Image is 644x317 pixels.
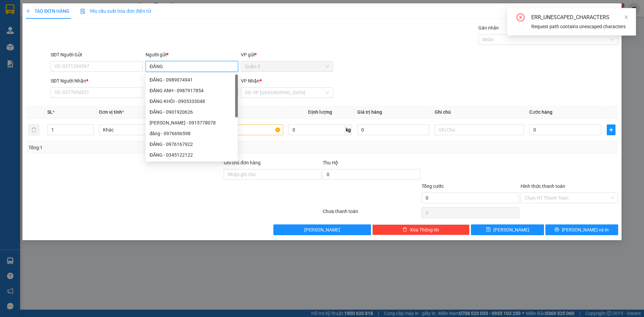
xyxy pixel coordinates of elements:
div: ĐĂNG - 0901920626 [150,108,234,116]
button: plus [607,124,615,135]
div: đăng - 0976696598 [146,128,238,139]
div: ĐĂNG - 0976167922 [150,141,234,148]
input: 0 [357,124,429,135]
div: SĐT Người Gửi [51,51,143,58]
button: deleteXóa Thông tin [372,224,470,235]
span: plus [607,127,615,133]
div: LOAN [44,22,112,30]
div: ĐĂNG ANH - 0987917854 [146,85,238,96]
span: close-circle [517,13,525,23]
span: VP Nhận [241,78,260,84]
span: Chưa thu [43,43,67,50]
span: Đơn vị tính [99,109,124,115]
span: [PERSON_NAME] [493,226,529,233]
button: printer[PERSON_NAME] và In [545,224,618,235]
div: ĐĂNG TRINH - 0915778078 [146,117,238,128]
div: ĐĂNG - 0976167922 [146,139,238,150]
span: Nhận: [44,6,60,13]
span: Thu Hộ [323,160,338,165]
span: TẠO ĐƠN HÀNG [26,8,69,14]
span: Quận 5 [245,61,329,71]
label: Gán nhãn [478,25,499,31]
span: [PERSON_NAME] [304,226,340,233]
div: TÂM AN [6,22,39,30]
div: ĐĂNG - 0901920626 [146,107,238,117]
button: delete [29,124,39,135]
div: ĐĂNG - 0989074941 [150,76,234,84]
div: ĐĂNG ANH - 0987917854 [150,87,234,94]
div: VP gửi [241,51,333,58]
div: 0905616463 [44,30,112,39]
span: close [624,15,629,19]
div: Request path contains unescaped characters [531,23,628,30]
input: Ghi Chú [435,124,524,135]
span: Định lượng [308,109,332,115]
span: Xóa Thông tin [410,226,439,233]
div: SĐT Người Nhận [51,77,143,85]
button: Close [603,3,622,22]
div: [PERSON_NAME] - 0915778078 [150,119,234,126]
div: ĐĂNG - 0345122122 [146,150,238,160]
button: [PERSON_NAME] [273,224,371,235]
span: Khác [103,125,184,135]
span: Gửi: [6,6,16,13]
div: VP hàng [GEOGRAPHIC_DATA] [44,6,112,22]
span: Cước hàng [529,109,552,115]
div: Quận 5 [6,6,39,22]
span: save [486,227,491,232]
input: VD: Bàn, Ghế [194,124,283,135]
span: delete [402,227,407,232]
span: kg [345,124,352,135]
span: plus [26,9,31,13]
th: Ghi chú [432,106,527,119]
div: Người gửi [146,51,238,58]
img: icon [80,9,86,14]
span: printer [554,227,559,232]
div: ĐĂNG - 0345122122 [150,151,234,159]
span: Tổng cước [422,183,444,189]
span: Giá trị hàng [357,109,382,115]
label: Hình thức thanh toán [521,183,565,189]
button: save[PERSON_NAME] [471,224,544,235]
div: ĐĂNG KHÔI - 0905333048 [146,96,238,107]
label: Ghi chú đơn hàng [224,160,261,165]
span: SL [47,109,53,115]
div: ERR_UNESCAPED_CHARACTERS [531,13,628,21]
span: [PERSON_NAME] và In [562,226,609,233]
div: đăng - 0976696598 [150,130,234,137]
div: Chưa thanh toán [322,208,421,219]
span: Yêu cầu xuất hóa đơn điện tử [80,8,151,14]
input: Ghi chú đơn hàng [224,169,321,180]
div: ĐĂNG KHÔI - 0905333048 [150,98,234,105]
div: Tổng: 1 [29,144,249,151]
div: ĐĂNG - 0989074941 [146,74,238,85]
